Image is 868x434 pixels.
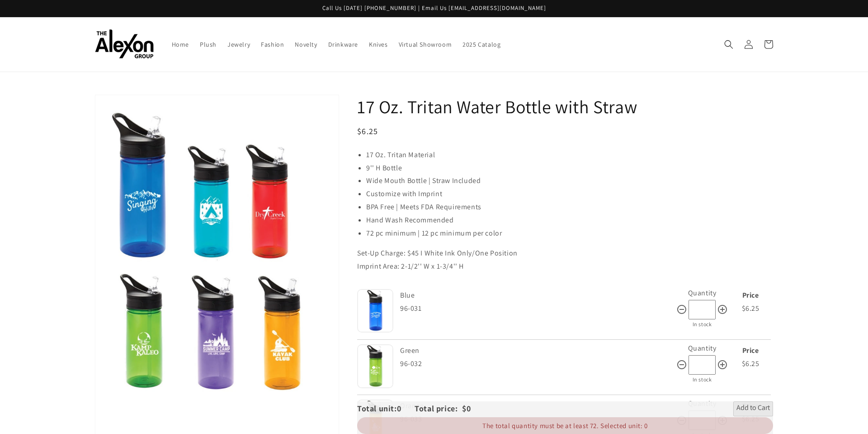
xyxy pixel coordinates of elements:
[357,344,393,388] img: Green
[719,34,739,54] summary: Search
[95,29,154,59] img: The Alexon Group
[295,40,317,48] span: Novelty
[733,401,773,416] button: Add to Cart
[357,126,378,136] span: $6.25
[688,288,717,298] label: Quantity
[227,40,250,48] span: Jewelry
[366,214,773,227] li: Hand Wash Recommended
[222,35,255,54] a: Jewelry
[400,302,676,315] div: 96-031
[393,35,458,54] a: Virtual Showroom
[369,40,388,48] span: Knives
[363,35,393,54] a: Knives
[172,40,189,48] span: Home
[255,35,289,54] a: Fashion
[462,40,500,48] span: 2025 Catalog
[742,304,759,313] span: $6.25
[400,400,674,413] div: Orange
[357,95,773,118] h1: 17 Oz. Tritan Water Bottle with Straw
[730,344,771,357] div: Price
[397,403,415,414] span: 0
[400,344,674,357] div: Green
[366,162,773,175] li: 9'' H Bottle
[261,40,284,48] span: Fashion
[323,35,363,54] a: Drinkware
[194,35,222,54] a: Plush
[688,399,717,408] label: Quantity
[357,260,773,273] p: Imprint Area: 2-1/2'' W x 1-3/4'' H
[400,289,674,302] div: Blue
[357,247,773,260] p: Set-Up Charge: $45 I White Ink Only/One Position
[462,403,471,414] span: $0
[366,149,773,162] li: 17 Oz. Tritan Material
[742,359,759,368] span: $6.25
[366,201,773,214] li: BPA Free | Meets FDA Requirements
[366,227,773,240] li: 72 pc minimum | 12 pc minimum per color
[289,35,322,54] a: Novelty
[166,35,194,54] a: Home
[730,289,771,302] div: Price
[366,174,773,188] li: Wide Mouth Bottle | Straw Included
[200,40,217,48] span: Plush
[357,401,462,416] div: Total unit: Total price:
[399,40,452,48] span: Virtual Showroom
[400,357,676,371] div: 96-032
[366,188,773,201] li: Customize with Imprint
[357,289,393,333] img: Blue
[736,403,770,414] span: Add to Cart
[676,375,728,385] div: In stock
[730,400,771,413] div: Price
[676,319,728,329] div: In stock
[357,417,773,434] div: The total quantity must be at least 72. Selected unit: 0
[328,40,358,48] span: Drinkware
[688,343,717,353] label: Quantity
[457,35,506,54] a: 2025 Catalog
